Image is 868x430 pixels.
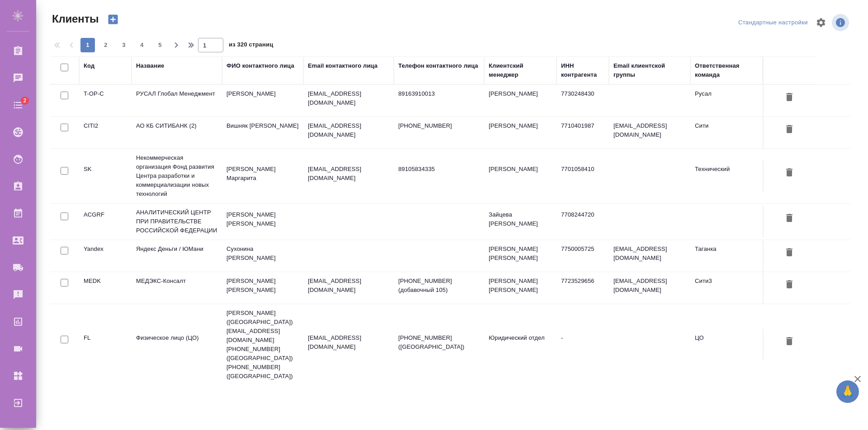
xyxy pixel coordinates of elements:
[132,117,222,148] td: АО КБ СИТИБАНК (2)
[398,121,480,130] p: [PHONE_NUMBER]
[102,12,124,27] button: Создать
[695,61,758,79] div: Ответственная команда
[222,240,303,272] td: Сухонина [PERSON_NAME]
[132,329,222,361] td: Физическое лицо (ЦО)
[135,41,149,50] span: 4
[489,61,552,79] div: Клиентский менеджер
[79,206,132,237] td: ACGRF
[222,206,303,237] td: [PERSON_NAME] [PERSON_NAME]
[557,272,609,304] td: 7723529656
[132,240,222,272] td: Яндекс Деньги / ЮМани
[782,210,797,227] button: Удалить
[132,203,222,240] td: АНАЛИТИЧЕСКИЙ ЦЕНТР ПРИ ПРАВИТЕЛЬСТВЕ РОССИЙСКОЙ ФЕДЕРАЦИИ
[117,38,131,52] button: 3
[117,41,131,50] span: 3
[836,380,859,403] button: 🙏
[832,14,851,31] span: Посмотреть информацию
[690,240,763,272] td: Таганка
[308,165,389,183] p: [EMAIL_ADDRESS][DOMAIN_NAME]
[484,272,557,304] td: [PERSON_NAME] [PERSON_NAME]
[18,96,32,105] span: 2
[135,38,149,52] button: 4
[613,61,686,79] div: Email клиентской группы
[609,272,690,304] td: [EMAIL_ADDRESS][DOMAIN_NAME]
[398,89,480,98] p: 89163910013
[690,329,763,361] td: ЦО
[222,304,303,385] td: [PERSON_NAME] ([GEOGRAPHIC_DATA]) [EMAIL_ADDRESS][DOMAIN_NAME] [PHONE_NUMBER] ([GEOGRAPHIC_DATA])...
[690,160,763,192] td: Технический
[782,277,797,293] button: Удалить
[736,16,810,30] div: split button
[79,160,132,192] td: SK
[132,272,222,304] td: МЕДЭКС-Консалт
[690,117,763,148] td: Сити
[782,165,797,181] button: Удалить
[308,61,377,70] div: Email контактного лица
[132,149,222,203] td: Некоммерческая организация Фонд развития Центра разработки и коммерциализации новых технологий
[226,61,294,70] div: ФИО контактного лица
[484,85,557,116] td: [PERSON_NAME]
[308,89,389,107] p: [EMAIL_ADDRESS][DOMAIN_NAME]
[308,121,389,139] p: [EMAIL_ADDRESS][DOMAIN_NAME]
[782,333,797,350] button: Удалить
[484,240,557,272] td: [PERSON_NAME] [PERSON_NAME]
[484,206,557,237] td: Зайцева [PERSON_NAME]
[609,240,690,272] td: [EMAIL_ADDRESS][DOMAIN_NAME]
[229,39,273,52] span: из 320 страниц
[398,165,480,174] p: 89105834335
[557,329,609,361] td: -
[810,12,832,33] span: Настроить таблицу
[609,117,690,148] td: [EMAIL_ADDRESS][DOMAIN_NAME]
[782,245,797,261] button: Удалить
[84,61,94,70] div: Код
[50,12,99,26] span: Клиенты
[79,272,132,304] td: MEDK
[308,333,389,351] p: [EMAIL_ADDRESS][DOMAIN_NAME]
[99,38,113,52] button: 2
[782,89,797,106] button: Удалить
[561,61,604,79] div: ИНН контрагента
[484,160,557,192] td: [PERSON_NAME]
[398,61,478,70] div: Телефон контактного лица
[136,61,164,70] div: Название
[398,333,480,351] p: [PHONE_NUMBER] ([GEOGRAPHIC_DATA])
[153,41,167,50] span: 5
[99,41,113,50] span: 2
[79,329,132,361] td: FL
[690,85,763,116] td: Русал
[557,160,609,192] td: 7701058410
[557,240,609,272] td: 7750005725
[840,382,855,401] span: 🙏
[79,117,132,148] td: CITI2
[222,272,303,304] td: [PERSON_NAME] [PERSON_NAME]
[132,85,222,116] td: РУСАЛ Глобал Менеджмент
[222,160,303,192] td: [PERSON_NAME] Маргарита
[222,85,303,116] td: [PERSON_NAME]
[222,117,303,148] td: Вишняк [PERSON_NAME]
[557,85,609,116] td: 7730248430
[782,121,797,138] button: Удалить
[557,117,609,148] td: 7710401987
[79,240,132,272] td: Yandex
[484,117,557,148] td: [PERSON_NAME]
[153,38,167,52] button: 5
[398,277,480,295] p: [PHONE_NUMBER] (добавочный 105)
[484,329,557,361] td: Юридический отдел
[557,206,609,237] td: 7708244720
[2,94,34,116] a: 2
[690,272,763,304] td: Сити3
[308,277,389,295] p: [EMAIL_ADDRESS][DOMAIN_NAME]
[79,85,132,116] td: T-OP-C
